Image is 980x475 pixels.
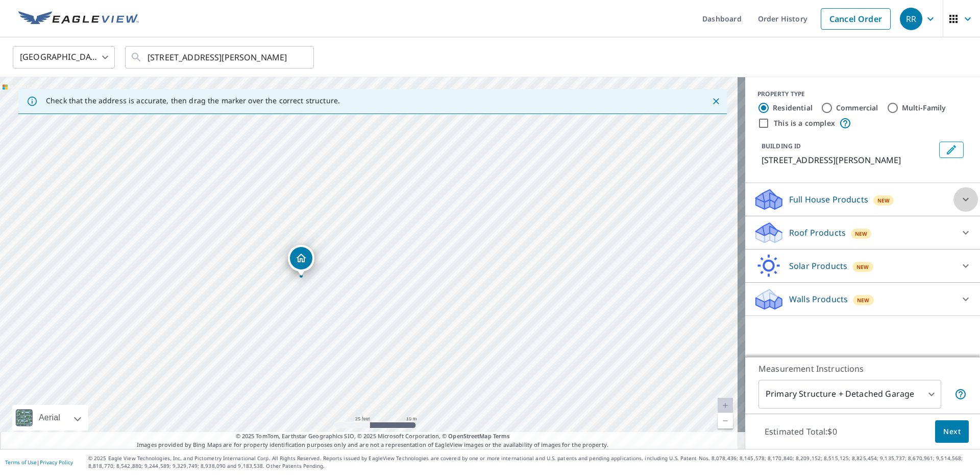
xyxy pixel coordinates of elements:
[856,263,869,271] span: New
[954,388,967,400] span: Your report will include the primary structure and a detached garage if one exists.
[836,103,878,113] label: Commercial
[821,8,891,30] a: Cancel Order
[46,96,340,105] p: Check that the address is accurate, then drag the marker over the correct structure.
[762,142,801,150] p: BUILDING ID
[758,363,967,375] p: Measurement Instructions
[900,8,922,30] div: RR
[902,103,946,113] label: Multi-Family
[12,405,88,431] div: Aerial
[789,193,868,206] p: Full House Products
[718,398,733,413] a: Current Level 20, Zoom In Disabled
[935,420,969,443] button: Next
[789,260,847,272] p: Solar Products
[758,380,941,409] div: Primary Structure + Detached Garage
[718,413,733,428] a: Current Level 20, Zoom Out
[855,230,868,238] span: New
[757,89,968,99] div: PROPERTY TYPE
[5,459,37,466] a: Terms of Use
[877,196,890,205] span: New
[36,405,63,431] div: Aerial
[753,254,972,278] div: Solar ProductsNew
[753,187,972,212] div: Full House ProductsNew
[773,103,813,113] label: Residential
[18,11,139,27] img: EV Logo
[709,95,723,108] button: Close
[789,293,848,305] p: Walls Products
[288,245,314,277] div: Dropped pin, building 1, Residential property, 114 Hardy Rd Johnson City, NY 13790
[40,459,73,466] a: Privacy Policy
[762,154,935,166] p: [STREET_ADDRESS][PERSON_NAME]
[939,142,964,158] button: Edit building 1
[753,220,972,245] div: Roof ProductsNew
[448,432,491,440] a: OpenStreetMap
[148,43,293,72] input: Search by address or latitude-longitude
[88,455,975,470] p: © 2025 Eagle View Technologies, Inc. and Pictometry International Corp. All Rights Reserved. Repo...
[753,287,972,311] div: Walls ProductsNew
[857,296,870,304] span: New
[5,459,73,465] p: |
[943,425,961,438] span: Next
[493,432,510,440] a: Terms
[774,118,835,128] label: This is a complex
[13,43,115,72] div: [GEOGRAPHIC_DATA]
[756,420,845,443] p: Estimated Total: $0
[789,227,846,239] p: Roof Products
[236,432,510,441] span: © 2025 TomTom, Earthstar Geographics SIO, © 2025 Microsoft Corporation, ©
